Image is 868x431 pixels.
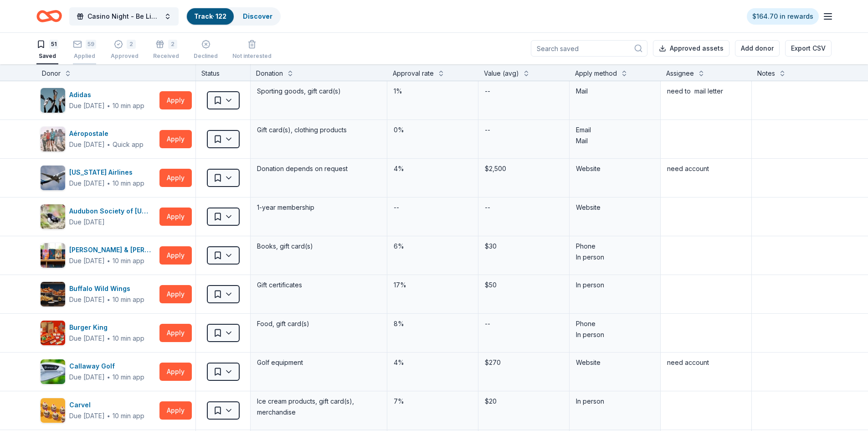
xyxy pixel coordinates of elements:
div: 10 min app [113,101,144,110]
img: Image for Audubon Society of Rhode Island [41,204,65,229]
div: Due [DATE] [69,139,105,150]
button: 2Approved [111,36,139,64]
div: Assignee [666,68,694,79]
div: 8% [393,317,473,330]
img: Image for Adidas [41,88,65,113]
button: Apply [159,130,192,148]
span: ∙ [107,412,111,420]
div: Due [DATE] [69,255,105,266]
div: $20 [484,395,564,408]
div: Gift card(s), clothing products [256,124,381,136]
div: Phone [576,318,654,329]
div: Website [576,202,654,213]
button: Apply [159,246,192,265]
div: -- [484,124,491,136]
button: Image for Callaway GolfCallaway GolfDue [DATE]∙10 min app [40,359,156,384]
div: Due [DATE] [69,372,105,383]
span: ∙ [107,257,111,265]
div: Apply method [575,68,617,79]
div: 4% [393,356,473,369]
div: Due [DATE] [69,333,105,344]
div: Audubon Society of [US_STATE] [69,206,156,217]
input: Search saved [531,40,647,57]
button: Declined [194,36,218,64]
button: Apply [159,208,192,226]
div: -- [393,201,400,214]
img: Image for Buffalo Wild Wings [41,282,65,306]
div: 0% [393,124,473,136]
div: Notes [757,68,775,79]
div: Due [DATE] [69,294,105,305]
button: Image for Alaska Airlines[US_STATE] AirlinesDue [DATE]∙10 min app [40,165,156,191]
button: Approved assets [653,40,729,57]
div: [PERSON_NAME] & [PERSON_NAME] [69,244,156,255]
button: Not interested [232,36,272,64]
a: Home [36,5,62,27]
textarea: need account [662,353,750,390]
div: Received [153,52,179,60]
div: $30 [484,240,564,253]
a: Track· 122 [194,12,226,20]
button: Image for Audubon Society of Rhode IslandAudubon Society of [US_STATE]Due [DATE] [40,204,156,229]
div: [US_STATE] Airlines [69,167,144,178]
button: Apply [159,401,192,420]
div: 10 min app [113,411,144,421]
span: ∙ [107,373,111,381]
div: Saved [36,52,58,60]
div: Declined [194,52,218,60]
img: Image for Barnes & Noble [41,243,65,268]
div: Donation depends on request [256,162,381,175]
div: 10 min app [113,334,144,343]
div: Website [576,163,654,174]
div: Gift certificates [256,279,381,291]
img: Image for Carvel [41,398,65,423]
div: Ice cream products, gift card(s), merchandise [256,395,381,419]
div: Books, gift card(s) [256,240,381,253]
div: Adidas [69,89,144,100]
div: In person [576,396,654,407]
div: 6% [393,240,473,253]
button: Apply [159,285,192,303]
button: Image for AdidasAdidasDue [DATE]∙10 min app [40,88,156,113]
div: Carvel [69,400,144,410]
div: 2 [127,40,136,49]
div: 7% [393,395,473,408]
div: Callaway Golf [69,361,144,372]
span: ∙ [107,140,111,148]
div: Food, gift card(s) [256,317,381,330]
div: Value (avg) [484,68,519,79]
div: -- [484,85,491,98]
div: Buffalo Wild Wings [69,283,144,294]
div: $2,500 [484,162,564,175]
div: 51 [49,40,58,49]
div: In person [576,280,654,291]
button: Image for Burger KingBurger KingDue [DATE]∙10 min app [40,320,156,346]
img: Image for Callaway Golf [41,359,65,384]
button: Image for Buffalo Wild WingsBuffalo Wild WingsDue [DATE]∙10 min app [40,281,156,307]
button: Track· 122Discover [186,7,281,26]
div: In person [576,252,654,263]
button: Image for AéropostaleAéropostaleDue [DATE]∙Quick app [40,126,156,152]
div: Aéropostale [69,128,144,139]
div: $270 [484,356,564,369]
div: In person [576,329,654,340]
button: Image for CarvelCarvelDue [DATE]∙10 min app [40,398,156,423]
div: Quick app [113,140,144,149]
div: Status [196,64,251,81]
button: 2Received [153,36,179,64]
span: ∙ [107,102,111,109]
div: Due [DATE] [69,217,105,228]
img: Image for Aéropostale [41,127,65,151]
button: Export CSV [785,40,832,57]
div: 10 min app [113,179,144,188]
button: Add donor [735,40,780,57]
div: Phone [576,241,654,252]
div: Due [DATE] [69,410,105,421]
div: 10 min app [113,256,144,265]
button: Apply [159,324,192,342]
div: Applied [73,52,96,60]
button: 51Saved [36,36,58,64]
div: 10 min app [113,295,144,304]
button: Apply [159,169,192,187]
div: Due [DATE] [69,100,105,111]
